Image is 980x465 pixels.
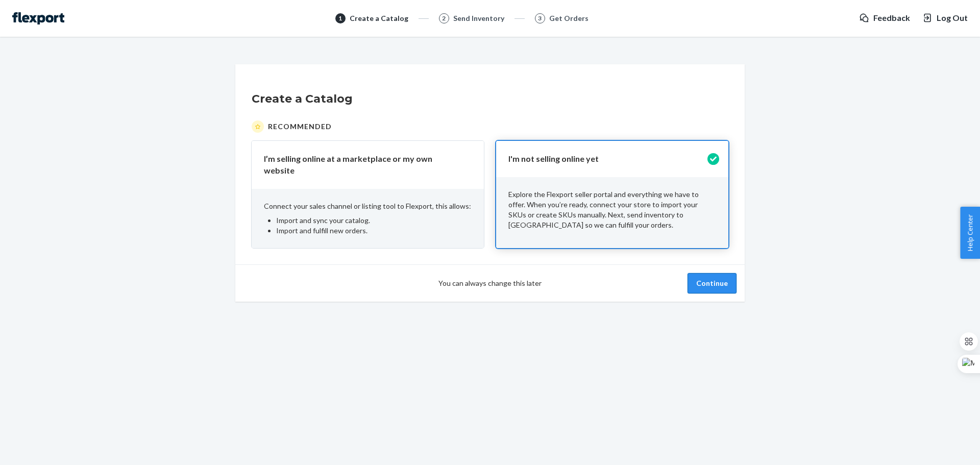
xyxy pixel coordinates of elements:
h1: Create a Catalog [252,91,728,107]
span: 3 [538,14,542,22]
button: I'm not selling online yetExplore the Flexport seller portal and everything we have to offer. Whe... [496,141,728,248]
span: 2 [442,14,446,22]
img: Flexport logo [12,12,64,25]
span: 1 [338,14,342,22]
span: Recommended [268,121,332,132]
div: Create a Catalog [350,13,408,23]
p: I'm not selling online yet [508,153,704,165]
button: Log Out [922,12,968,24]
button: Help Center [960,207,980,259]
div: Get Orders [549,13,589,23]
p: Explore the Flexport seller portal and everything we have to offer. When you’re ready, connect yo... [508,189,716,230]
span: Log Out [937,12,968,24]
a: Feedback [859,12,910,24]
span: Feedback [873,12,910,24]
p: I’m selling online at a marketplace or my own website [264,153,459,177]
span: Import and fulfill new orders. [276,226,367,235]
span: You can always change this later [438,278,542,288]
button: I’m selling online at a marketplace or my own websiteConnect your sales channel or listing tool t... [252,141,484,248]
div: Send Inventory [453,13,504,23]
button: Continue [688,273,737,293]
span: Import and sync your catalog. [276,216,370,225]
p: Connect your sales channel or listing tool to Flexport, this allows: [264,201,472,211]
